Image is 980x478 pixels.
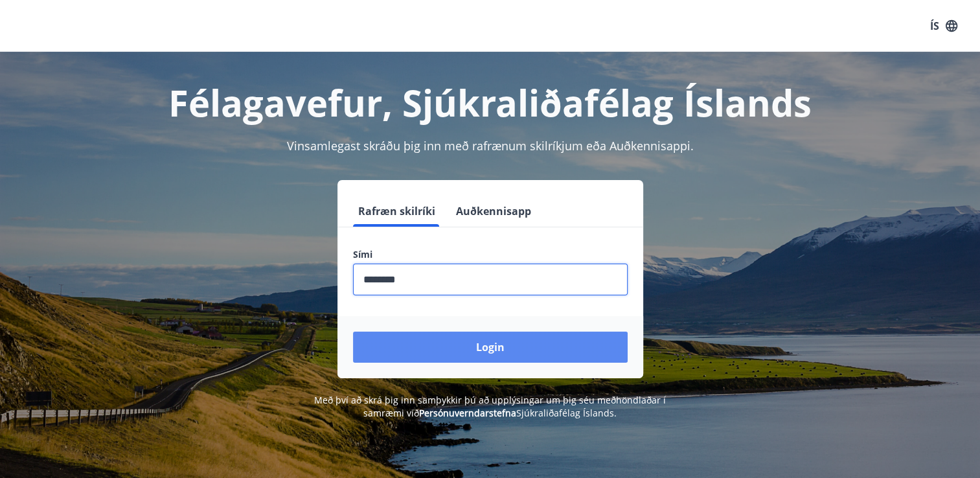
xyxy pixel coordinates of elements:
button: Login [353,332,628,363]
span: Vinsamlegast skráðu þig inn með rafrænum skilríkjum eða Auðkennisappi. [287,138,694,154]
button: ÍS [923,14,964,38]
button: Rafræn skilríki [353,196,440,227]
span: Með því að skrá þig inn samþykkir þú að upplýsingar um þig séu meðhöndlaðar í samræmi við Sjúkral... [314,394,666,419]
h1: Félagavefur, Sjúkraliðafélag Íslands [40,78,941,127]
a: Persónuverndarstefna [419,407,516,419]
label: Sími [353,248,628,261]
button: Auðkennisapp [451,196,536,227]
